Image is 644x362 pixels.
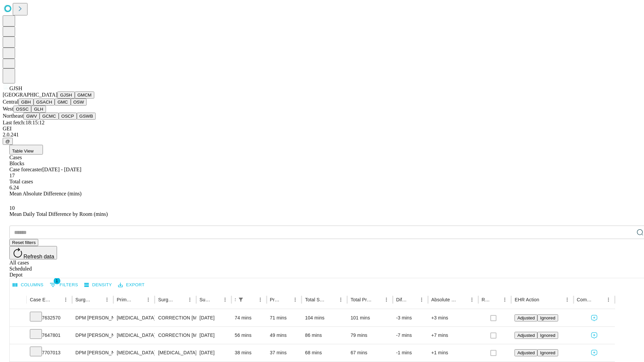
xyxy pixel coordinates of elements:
[220,295,230,304] button: Menu
[270,309,299,326] div: 71 mins
[9,85,22,91] span: GJSH
[185,295,195,304] button: Menu
[431,344,475,361] div: +1 mins
[482,297,490,302] div: Resolved in EHR
[12,240,36,245] span: Reset filters
[396,344,425,361] div: -1 mins
[200,297,210,302] div: Surgery Date
[134,295,144,304] button: Sort
[327,295,336,304] button: Sort
[23,113,40,120] button: GWV
[3,138,13,145] button: @
[396,327,425,344] div: -7 mins
[604,295,613,304] button: Menu
[235,297,235,302] div: Scheduled In Room Duration
[537,314,558,321] button: Ignored
[13,347,23,359] button: Expand
[256,295,265,304] button: Menu
[270,344,299,361] div: 37 mins
[30,309,69,326] div: 7632570
[3,113,23,119] span: Northeast
[351,344,389,361] div: 67 mins
[305,297,326,302] div: Total Scheduled Duration
[431,309,475,326] div: +3 mins
[9,179,33,184] span: Total cases
[500,295,509,304] button: Menu
[117,297,133,302] div: Primary Service
[31,106,46,113] button: GLH
[537,332,558,339] button: Ignored
[48,280,80,290] button: Show filters
[491,295,500,304] button: Sort
[336,295,345,304] button: Menu
[515,349,537,356] button: Adjusted
[515,297,539,302] div: EHR Action
[13,106,32,113] button: OSSC
[93,295,102,304] button: Sort
[3,99,18,105] span: Central
[290,295,300,304] button: Menu
[3,132,641,138] div: 2.0.241
[42,167,81,172] span: [DATE] - [DATE]
[281,295,290,304] button: Sort
[351,327,389,344] div: 79 mins
[9,185,19,190] span: 6.24
[3,120,45,125] span: Last fetch: 18:15:12
[517,350,535,355] span: Adjusted
[200,344,228,361] div: [DATE]
[11,280,45,290] button: Select columns
[246,295,256,304] button: Sort
[9,239,38,246] button: Reset filters
[305,327,344,344] div: 86 mins
[9,191,82,196] span: Mean Absolute Difference (mins)
[9,173,15,178] span: 17
[158,309,193,326] div: CORRECTION [MEDICAL_DATA], [MEDICAL_DATA] [MEDICAL_DATA]
[158,344,193,361] div: [MEDICAL_DATA] COMPLETE EXCISION 5TH [MEDICAL_DATA] HEAD
[540,295,549,304] button: Sort
[517,315,535,320] span: Adjusted
[372,295,382,304] button: Sort
[116,280,146,290] button: Export
[515,314,537,321] button: Adjusted
[102,295,112,304] button: Menu
[351,309,389,326] div: 101 mins
[75,344,110,361] div: DPM [PERSON_NAME] [PERSON_NAME]
[158,297,175,302] div: Surgery Name
[54,278,60,284] span: 1
[431,297,457,302] div: Absolute Difference
[18,99,34,106] button: GBH
[515,332,537,339] button: Adjusted
[40,113,59,120] button: GCMC
[117,309,151,326] div: [MEDICAL_DATA]
[75,297,92,302] div: Surgeon Name
[211,295,220,304] button: Sort
[77,113,96,120] button: GSWB
[270,327,299,344] div: 49 mins
[30,327,69,344] div: 7647801
[9,145,43,155] button: Table View
[396,297,407,302] div: Difference
[517,333,535,338] span: Adjusted
[408,295,417,304] button: Sort
[75,309,110,326] div: DPM [PERSON_NAME] [PERSON_NAME]
[57,92,75,99] button: GJSH
[176,295,185,304] button: Sort
[540,350,555,355] span: Ignored
[540,333,555,338] span: Ignored
[537,349,558,356] button: Ignored
[9,205,15,211] span: 10
[30,344,69,361] div: 7707013
[9,211,108,217] span: Mean Daily Total Difference by Room (mins)
[417,295,426,304] button: Menu
[236,295,246,304] button: Show filters
[270,297,281,302] div: Predicted In Room Duration
[382,295,391,304] button: Menu
[9,246,57,259] button: Refresh data
[351,297,372,302] div: Total Predicted Duration
[117,327,151,344] div: [MEDICAL_DATA]
[235,327,263,344] div: 56 mins
[3,92,57,98] span: [GEOGRAPHIC_DATA]
[13,330,23,342] button: Expand
[30,297,51,302] div: Case Epic Id
[75,92,94,99] button: GMCM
